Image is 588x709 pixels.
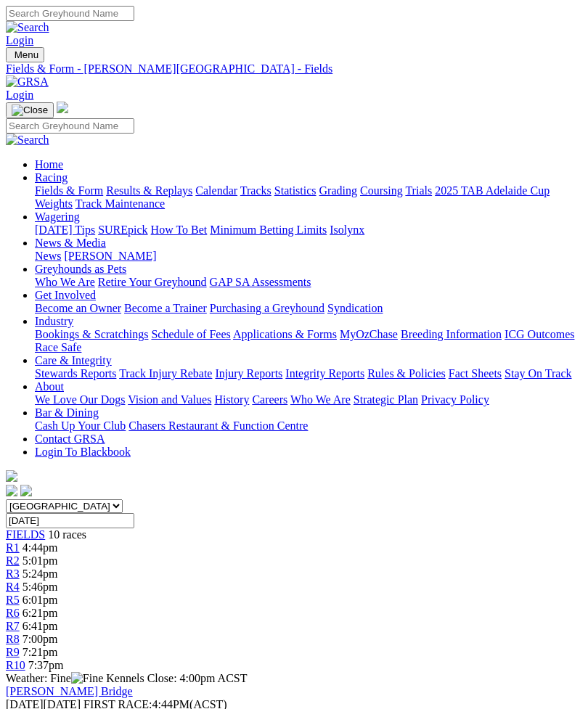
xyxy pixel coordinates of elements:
[6,6,134,21] input: Search
[6,607,20,619] a: R6
[28,659,64,671] span: 7:37pm
[35,393,582,406] div: About
[20,485,32,496] img: twitter.svg
[401,328,502,340] a: Breeding Information
[15,49,38,60] span: Menu
[35,171,68,184] a: Racing
[35,367,116,380] a: Stewards Reports
[35,184,103,197] a: Fields & Form
[252,393,287,406] a: Careers
[6,646,20,658] a: R9
[6,21,49,34] img: Search
[75,197,165,210] a: Track Maintenance
[6,89,33,101] a: Login
[35,354,112,366] a: Care & Integrity
[6,581,20,593] a: R4
[119,367,212,380] a: Track Injury Rebate
[35,289,96,301] a: Get Involved
[274,184,317,197] a: Statistics
[6,554,20,567] a: R2
[35,419,582,433] div: Bar & Dining
[35,250,61,262] a: News
[6,118,134,134] input: Search
[12,104,48,116] img: Close
[35,406,99,419] a: Bar & Dining
[35,302,582,315] div: Get Involved
[195,184,237,197] a: Calendar
[35,184,582,210] div: Racing
[6,134,49,147] img: Search
[128,393,211,406] a: Vision and Values
[421,393,489,406] a: Privacy Policy
[35,250,582,263] div: News & Media
[151,328,230,340] a: Schedule of Fees
[215,367,282,380] a: Injury Reports
[35,393,125,406] a: We Love Our Dogs
[71,672,103,685] img: Fine
[6,102,54,118] button: Toggle navigation
[340,328,398,340] a: MyOzChase
[106,184,192,197] a: Results & Replays
[35,276,582,289] div: Greyhounds as Pets
[35,197,73,210] a: Weights
[6,541,20,554] a: R1
[35,158,63,171] a: Home
[6,528,45,541] a: FIELDS
[6,659,25,671] a: R10
[35,328,148,340] a: Bookings & Scratchings
[23,620,58,632] span: 6:41pm
[6,75,49,89] img: GRSA
[6,513,134,528] input: Select date
[23,581,58,593] span: 5:46pm
[35,237,106,249] a: News & Media
[57,102,68,113] img: logo-grsa-white.png
[6,47,44,62] button: Toggle navigation
[6,34,33,46] a: Login
[98,224,147,236] a: SUREpick
[35,210,80,223] a: Wagering
[6,470,17,482] img: logo-grsa-white.png
[23,567,58,580] span: 5:24pm
[6,620,20,632] a: R7
[35,380,64,393] a: About
[449,367,502,380] a: Fact Sheets
[23,541,58,554] span: 4:44pm
[210,224,327,236] a: Minimum Betting Limits
[360,184,403,197] a: Coursing
[6,485,17,496] img: facebook.svg
[128,419,308,432] a: Chasers Restaurant & Function Centre
[6,672,106,684] span: Weather: Fine
[35,224,95,236] a: [DATE] Tips
[6,633,20,645] a: R8
[6,594,20,606] a: R5
[319,184,357,197] a: Grading
[35,276,95,288] a: Who We Are
[151,224,208,236] a: How To Bet
[435,184,550,197] a: 2025 TAB Adelaide Cup
[35,419,126,432] a: Cash Up Your Club
[285,367,364,380] a: Integrity Reports
[106,672,247,684] span: Kennels Close: 4:00pm ACST
[35,315,73,327] a: Industry
[505,328,574,340] a: ICG Outcomes
[35,224,582,237] div: Wagering
[354,393,418,406] a: Strategic Plan
[505,367,571,380] a: Stay On Track
[35,302,121,314] a: Become an Owner
[330,224,364,236] a: Isolynx
[405,184,432,197] a: Trials
[290,393,351,406] a: Who We Are
[23,633,58,645] span: 7:00pm
[23,646,58,658] span: 7:21pm
[6,567,20,580] a: R3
